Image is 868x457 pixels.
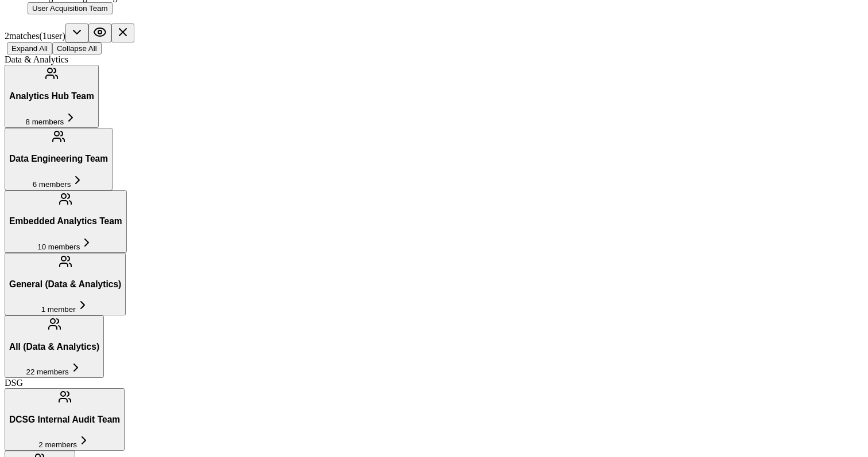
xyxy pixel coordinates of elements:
[111,24,134,42] button: Clear search
[9,415,120,425] h3: DCSG Internal Audit Team
[38,440,77,449] span: 2 members
[5,190,127,253] button: Embedded Analytics Team10 members
[9,154,108,164] h3: Data Engineering Team
[5,65,99,127] button: Analytics Hub Team8 members
[7,42,52,54] button: Expand All
[5,31,65,41] span: 2 match es ( 1 user )
[52,42,102,54] button: Collapse All
[5,128,113,190] button: Data Engineering Team6 members
[5,253,126,315] button: General (Data & Analytics)1 member
[9,279,121,290] h3: General (Data & Analytics)
[9,342,99,352] h3: All (Data & Analytics)
[28,2,113,14] button: User Acquisition Team
[26,368,69,376] span: 22 members
[5,378,23,388] span: DSG
[33,180,71,189] span: 6 members
[41,305,76,314] span: 1 member
[37,243,80,251] span: 10 members
[5,54,68,64] span: Data & Analytics
[9,91,94,101] h3: Analytics Hub Team
[5,315,104,378] button: All (Data & Analytics)22 members
[65,24,88,42] button: Scroll to next match
[88,24,111,42] button: Hide teams without matches
[9,216,122,226] h3: Embedded Analytics Team
[5,388,125,451] button: DCSG Internal Audit Team2 members
[26,118,64,126] span: 8 members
